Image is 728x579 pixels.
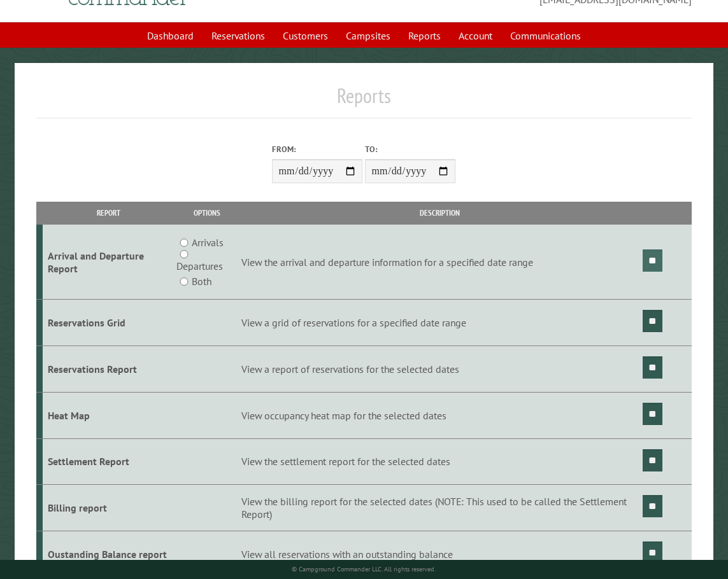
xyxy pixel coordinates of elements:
td: Arrival and Departure Report [43,225,175,300]
td: Billing report [43,485,175,531]
label: Arrivals [192,235,224,250]
td: Settlement Report [43,438,175,485]
small: © Campground Commander LLC. All rights reserved. [292,565,436,573]
label: To: [365,143,455,155]
a: Campsites [338,24,398,48]
td: View the settlement report for the selected dates [239,438,641,485]
td: Oustanding Balance report [43,531,175,578]
a: Dashboard [139,24,201,48]
a: Account [451,24,500,48]
label: From: [272,143,362,155]
h1: Reports [36,83,692,118]
a: Communications [503,24,589,48]
td: Heat Map [43,392,175,438]
th: Report [43,202,175,224]
a: Customers [275,24,336,48]
td: View a report of reservations for the selected dates [239,345,641,392]
td: View a grid of reservations for a specified date range [239,300,641,346]
td: View the arrival and departure information for a specified date range [239,225,641,300]
th: Options [175,202,239,224]
td: View occupancy heat map for the selected dates [239,392,641,438]
td: View all reservations with an outstanding balance [239,531,641,578]
a: Reports [401,24,448,48]
td: Reservations Grid [43,300,175,346]
label: Both [192,274,211,289]
td: View the billing report for the selected dates (NOTE: This used to be called the Settlement Report) [239,485,641,531]
label: Departures [176,258,223,274]
th: Description [239,202,641,224]
td: Reservations Report [43,345,175,392]
a: Reservations [204,24,273,48]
